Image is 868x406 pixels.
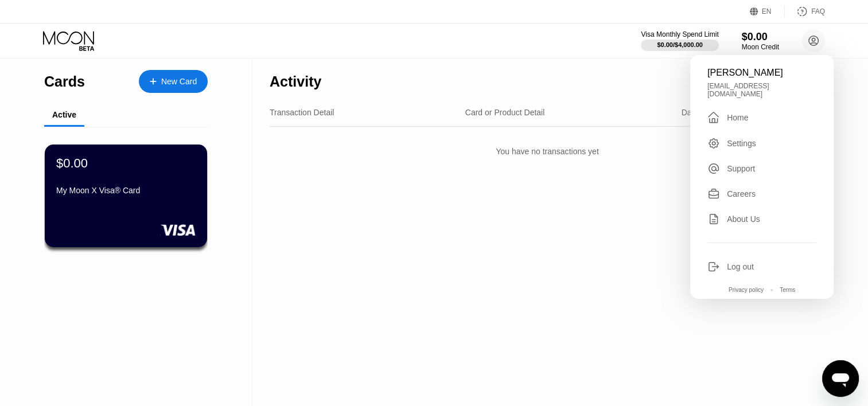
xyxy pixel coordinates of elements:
div: $0.00My Moon X Visa® Card [45,145,207,247]
div: Support [727,164,755,173]
div: Support [707,162,816,175]
div: $0.00 [56,156,88,171]
div: Transaction Detail [270,108,334,117]
div: $0.00 / $4,000.00 [657,41,703,48]
div: [EMAIL_ADDRESS][DOMAIN_NAME] [707,82,816,98]
div: Log out [727,262,754,271]
div: My Moon X Visa® Card [56,186,196,195]
div: Careers [707,188,816,200]
div: $0.00Moon Credit [742,31,779,51]
div: Cards [44,73,85,90]
div: Activity [270,73,321,90]
div: Settings [727,139,756,148]
div: Terms [780,287,795,293]
div: Settings [707,137,816,150]
div: [PERSON_NAME] [707,68,816,78]
div: Careers [727,189,756,198]
div:  [707,111,720,124]
div: FAQ [811,7,825,15]
div: Home [707,111,816,124]
div: Moon Credit [742,43,779,51]
div: Privacy policy [729,287,764,293]
div: $0.00 [742,31,779,43]
div: Home [727,113,748,122]
div: New Card [139,70,208,93]
div: Active [52,110,76,119]
div: Visa Monthly Spend Limit$0.00/$4,000.00 [641,30,718,51]
div: Visa Monthly Spend Limit [641,30,718,38]
div: Log out [707,260,816,273]
div: Date & Time [681,108,725,117]
div: About Us [707,213,816,225]
div: New Card [161,77,197,87]
iframe: Button to launch messaging window [822,360,859,397]
div: EN [762,7,772,15]
div: Card or Product Detail [465,108,545,117]
div: You have no transactions yet [270,135,825,167]
div: FAQ [785,6,825,17]
div: About Us [727,214,760,224]
div: EN [750,6,785,17]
